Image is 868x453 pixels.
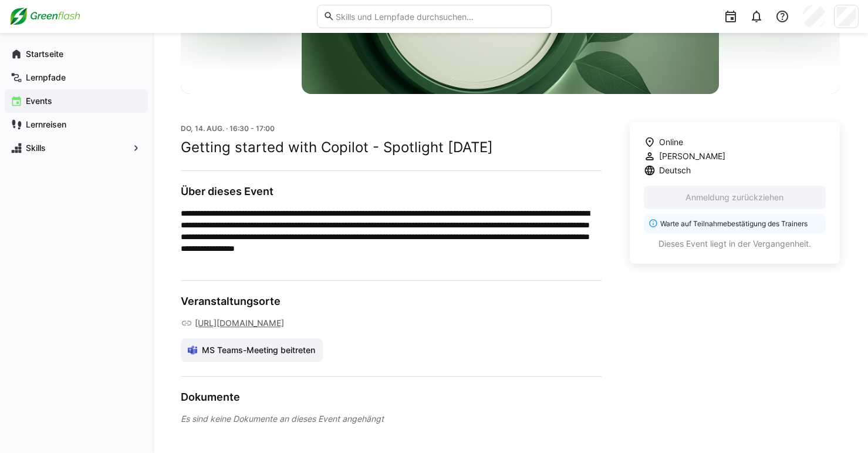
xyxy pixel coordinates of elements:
span: Online [659,136,683,148]
span: Do, 14. Aug. · 16:30 - 17:00 [181,124,275,133]
input: Skills und Lernpfade durchsuchen… [335,11,545,22]
h2: Getting started with Copilot - Spotlight [DATE] [181,139,602,156]
div: Es sind keine Dokumente an dieses Event angehängt [181,413,602,425]
span: Anmeldung zurückziehen [684,192,785,203]
span: Deutsch [659,165,691,176]
p: Dieses Event liegt in der Vergangenheit. [644,238,826,250]
h3: Dokumente [181,391,602,404]
span: [PERSON_NAME] [659,150,725,162]
h3: Veranstaltungsorte [181,295,602,308]
p: Warte auf Teilnahmebestätigung des Trainers [660,219,819,229]
span: MS Teams-Meeting beitreten [200,344,317,356]
a: [URL][DOMAIN_NAME] [195,317,284,329]
h3: Über dieses Event [181,185,602,198]
a: MS Teams-Meeting beitreten [181,338,323,362]
button: Anmeldung zurückziehen [644,186,826,209]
